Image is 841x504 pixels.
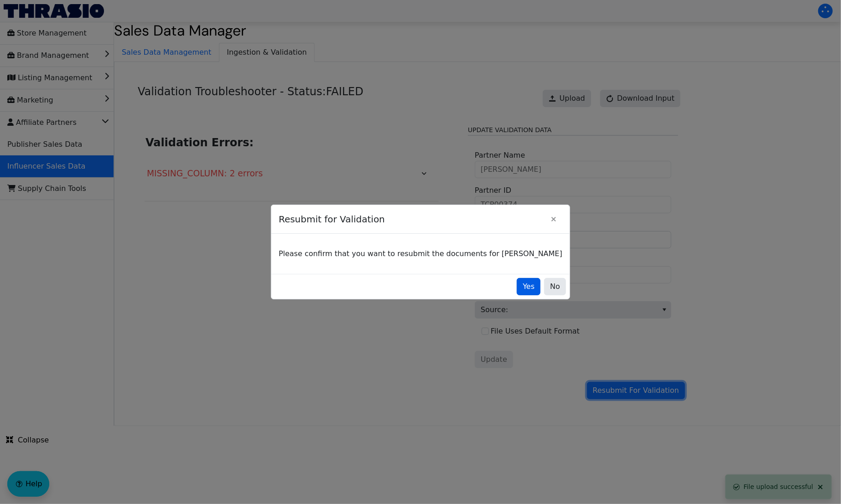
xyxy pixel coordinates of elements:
[550,281,560,292] span: No
[279,248,562,259] p: Please confirm that you want to resubmit the documents for [PERSON_NAME]
[523,281,535,292] span: Yes
[544,278,566,295] button: No
[279,208,545,231] span: Resubmit for Validation
[517,278,540,295] button: Yes
[545,211,562,228] button: Close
